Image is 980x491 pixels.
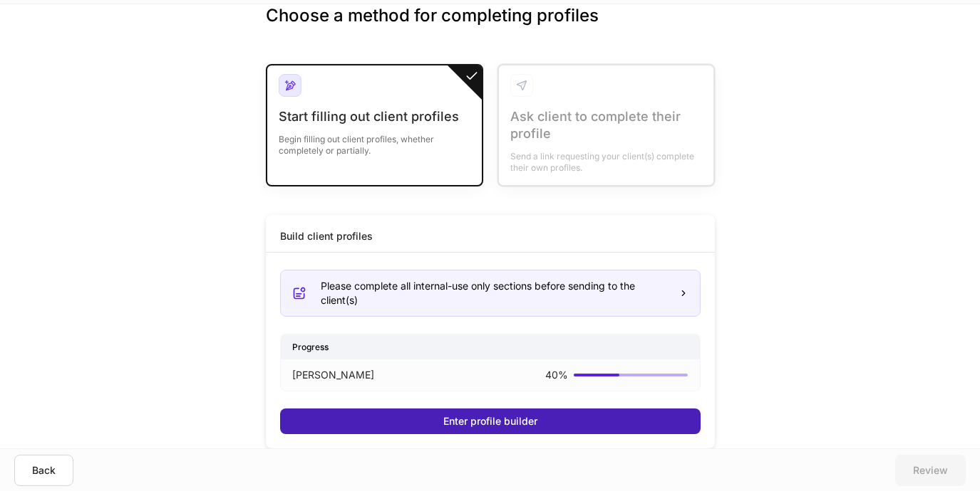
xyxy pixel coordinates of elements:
[321,279,667,307] div: Please complete all internal-use only sections before sending to the client(s)
[279,108,470,125] div: Start filling out client profiles
[895,455,966,486] button: Review
[266,4,715,50] h3: Choose a method for completing profiles
[292,368,374,382] p: [PERSON_NAME]
[32,463,56,477] div: Back
[279,125,470,157] div: Begin filling out client profiles, whether completely or partially.
[280,408,701,434] button: Enter profile builder
[280,229,373,243] div: Build client profiles
[14,455,73,486] button: Back
[443,414,537,428] div: Enter profile builder
[545,368,568,382] p: 40 %
[913,463,948,477] div: Review
[281,334,700,359] div: Progress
